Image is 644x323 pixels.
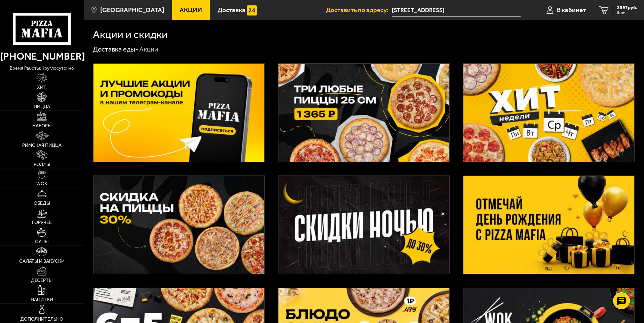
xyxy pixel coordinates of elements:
[31,278,52,283] span: Десерты
[22,143,62,148] span: Римская пицца
[392,4,521,17] input: Ваш адрес доставки
[34,162,50,167] span: Роллы
[139,45,158,54] div: Акции
[326,7,392,13] span: Доставить по адресу:
[34,104,50,109] span: Пицца
[20,317,63,322] span: Дополнительно
[392,4,521,17] span: Новосмоленская набережная, 1В
[617,11,637,15] span: 5 шт.
[100,7,164,13] span: [GEOGRAPHIC_DATA]
[218,7,245,13] span: Доставка
[31,297,53,302] span: Напитки
[32,220,52,225] span: Горячее
[180,7,202,13] span: Акции
[93,29,168,40] h1: Акции и скидки
[35,239,48,244] span: Супы
[32,124,51,128] span: Наборы
[19,259,65,264] span: Салаты и закуски
[557,7,586,13] span: В кабинет
[37,85,46,90] span: Хит
[93,45,138,53] a: Доставка еды-
[617,5,637,10] span: 2597 руб.
[34,201,50,206] span: Обеды
[247,5,257,15] img: 15daf4d41897b9f0e9f617042186c801.svg
[36,182,47,186] span: WOK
